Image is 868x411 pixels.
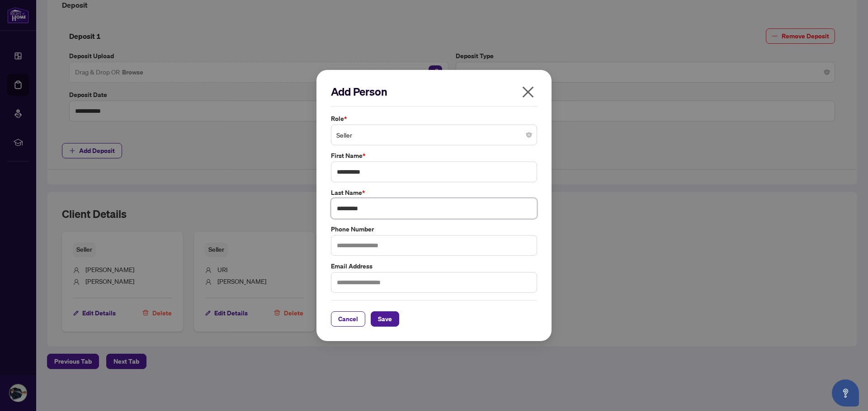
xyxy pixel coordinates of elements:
[331,151,537,161] label: First Name
[331,311,365,327] button: Cancel
[331,224,537,234] label: Phone Number
[331,261,537,271] label: Email Address
[331,188,537,198] label: Last Name
[338,312,358,326] span: Cancel
[336,126,532,143] span: Seller
[371,311,399,327] button: Save
[521,85,535,99] span: close
[832,379,859,406] button: Open asap
[378,312,392,326] span: Save
[331,84,537,99] h2: Add Person
[331,114,537,124] label: Role
[526,132,532,138] span: close-circle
